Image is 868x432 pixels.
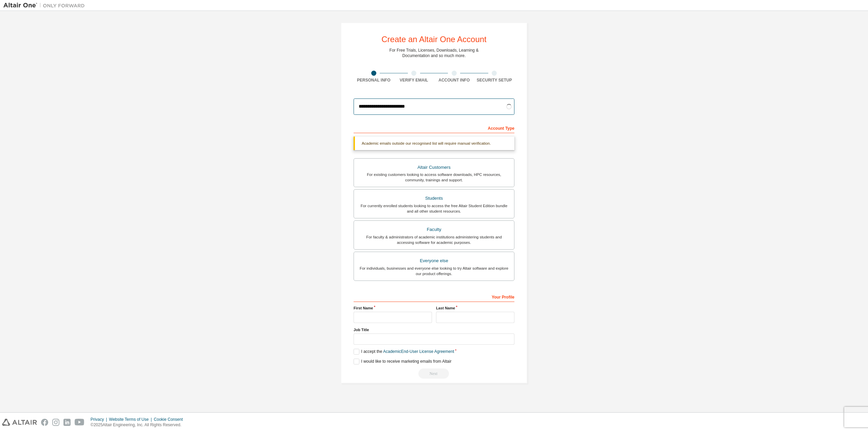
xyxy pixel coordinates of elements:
[474,77,515,83] div: Security Setup
[436,305,514,311] label: Last Name
[358,256,510,266] div: Everyone else
[354,305,432,311] label: First Name
[434,77,474,83] div: Account Info
[354,349,454,355] label: I accept the
[358,234,510,245] div: For faculty & administrators of academic institutions administering students and accessing softwa...
[358,163,510,172] div: Altair Customers
[358,266,510,276] div: For individuals, businesses and everyone else looking to try Altair software and explore our prod...
[91,422,187,428] p: © 2025 Altair Engineering, Inc. All Rights Reserved.
[154,417,187,422] div: Cookie Consent
[41,419,48,426] img: facebook.svg
[390,48,479,58] div: For Free Trials, Licenses, Downloads, Learning & Documentation and so much more.
[75,419,84,426] img: youtube.svg
[91,417,109,422] div: Privacy
[358,194,510,203] div: Students
[354,359,451,364] label: I would like to receive marketing emails from Altair
[358,225,510,234] div: Faculty
[52,419,59,426] img: instagram.svg
[354,77,394,83] div: Personal Info
[358,203,510,214] div: For currently enrolled students looking to access the free Altair Student Edition bundle and all ...
[354,137,514,150] div: Academic emails outside our recognised list will require manual verification.
[358,172,510,183] div: For existing customers looking to access software downloads, HPC resources, community, trainings ...
[63,419,71,426] img: linkedin.svg
[3,2,88,9] img: Altair One
[381,35,487,43] div: Create an Altair One Account
[354,327,514,332] label: Job Title
[109,417,154,422] div: Website Terms of Use
[383,349,454,354] a: Academic End-User License Agreement
[354,122,514,133] div: Account Type
[354,368,514,379] div: Please wait while checking email ...
[2,419,37,426] img: altair_logo.svg
[394,77,434,83] div: Verify Email
[354,291,514,302] div: Your Profile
